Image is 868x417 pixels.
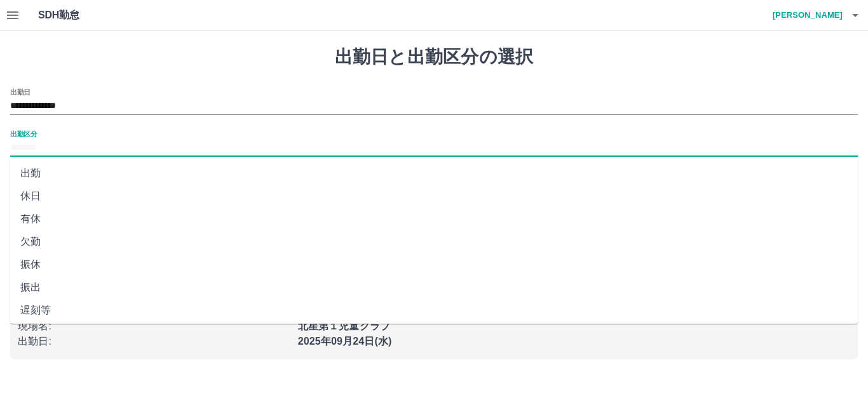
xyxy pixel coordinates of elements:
label: 出勤区分 [10,129,37,138]
label: 出勤日 [10,87,31,96]
li: 振出 [10,276,858,299]
li: 休業 [10,322,858,345]
b: 2025年09月24日(水) [298,336,392,347]
li: 遅刻等 [10,299,858,322]
li: 出勤 [10,162,858,185]
li: 欠勤 [10,230,858,253]
h1: 出勤日と出勤区分の選択 [10,46,858,68]
li: 休日 [10,185,858,208]
p: 出勤日 : [18,334,290,349]
li: 有休 [10,208,858,230]
li: 振休 [10,253,858,276]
